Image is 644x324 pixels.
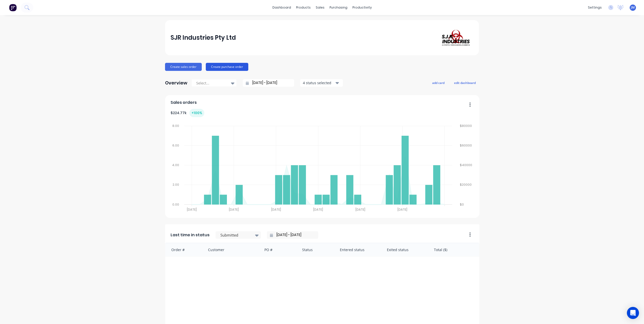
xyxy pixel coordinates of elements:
tspan: [DATE] [313,207,323,212]
div: Status [297,243,335,256]
div: sales [313,4,327,11]
tspan: [DATE] [356,207,366,212]
tspan: 2.00 [173,183,179,187]
button: Create purchase order [206,63,248,71]
div: SJR Industries Pty Ltd [171,33,236,43]
span: JM [631,5,635,10]
img: SJR Industries Pty Ltd [438,27,473,48]
div: purchasing [327,4,350,11]
div: Entered status [335,243,382,256]
button: edit dashboard [451,79,479,86]
button: Create sales order [165,63,202,71]
img: Factory [9,4,17,11]
div: PO # [259,243,297,256]
div: $ 224.77k [171,109,204,117]
div: Open Intercom Messenger [627,307,639,319]
tspan: [DATE] [187,207,196,212]
div: + 100 % [189,109,204,117]
div: products [294,4,313,11]
div: settings [585,4,604,11]
tspan: 6.00 [172,143,179,148]
tspan: [DATE] [398,207,408,212]
button: add card [429,79,448,86]
tspan: 8.00 [172,124,179,128]
tspan: $40000 [460,163,473,167]
div: Customer [203,243,260,256]
div: Total ($) [429,243,479,256]
a: dashboard [270,4,294,11]
tspan: $20000 [460,183,472,187]
div: Order # [165,243,203,256]
div: Exited status [382,243,429,256]
tspan: $0 [460,202,464,207]
div: 4 status selected [303,80,335,85]
tspan: $80000 [460,124,472,128]
tspan: 4.00 [172,163,179,167]
div: productivity [350,4,374,11]
tspan: [DATE] [229,207,239,212]
div: Overview [165,78,187,88]
tspan: 0.00 [172,202,179,207]
input: Filter by date [273,231,316,239]
button: 4 status selected [300,79,343,87]
tspan: [DATE] [271,207,281,212]
span: Last time in status [171,232,210,238]
span: Sales orders [171,100,197,106]
tspan: $60000 [460,143,472,148]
